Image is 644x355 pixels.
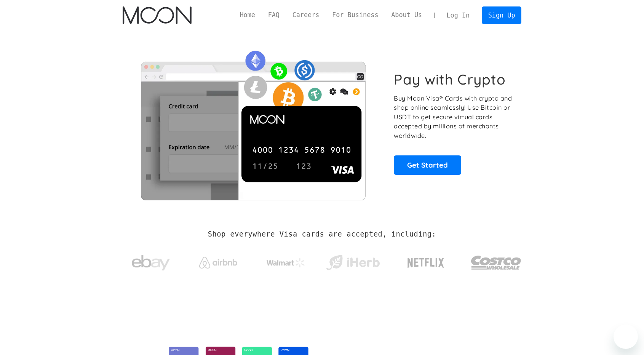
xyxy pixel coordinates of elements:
[324,253,381,273] img: iHerb
[132,251,170,275] img: ebay
[199,257,237,269] img: Airbnb
[267,258,305,267] img: Walmart
[471,241,522,281] a: Costco
[392,246,460,276] a: Netflix
[257,251,314,271] a: Walmart
[123,243,179,279] a: ebay
[614,325,638,349] iframe: Button to launch messaging window
[471,248,522,277] img: Costco
[440,7,476,24] a: Log In
[385,10,428,20] a: About Us
[123,45,384,200] img: Moon Cards let you spend your crypto anywhere Visa is accepted.
[208,230,436,238] h2: Shop everywhere Visa cards are accepted, including:
[482,6,521,24] a: Sign Up
[123,6,192,24] img: Moon Logo
[233,10,262,20] a: Home
[286,10,326,20] a: Careers
[407,253,445,272] img: Netflix
[324,245,381,277] a: iHerb
[262,10,286,20] a: FAQ
[326,10,385,20] a: For Business
[394,155,461,174] a: Get Started
[123,6,192,24] a: home
[394,94,513,141] p: Buy Moon Visa® Cards with crypto and shop online seamlessly! Use Bitcoin or USDT to get secure vi...
[394,71,506,88] h1: Pay with Crypto
[190,249,246,272] a: Airbnb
